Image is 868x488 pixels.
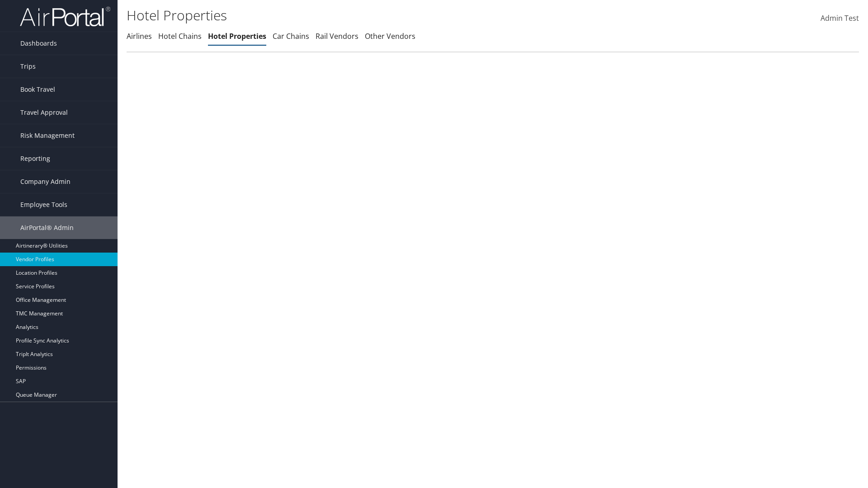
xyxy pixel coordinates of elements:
[127,31,152,41] a: Airlines
[20,170,71,193] span: Company Admin
[20,78,55,101] span: Book Travel
[20,32,57,55] span: Dashboards
[365,31,415,41] a: Other Vendors
[20,6,110,27] img: airportal-logo.png
[821,5,859,33] a: Admin Test
[20,193,67,216] span: Employee Tools
[273,31,309,41] a: Car Chains
[20,216,74,239] span: AirPortal® Admin
[20,124,75,147] span: Risk Management
[20,147,50,170] span: Reporting
[20,55,36,78] span: Trips
[316,31,359,41] a: Rail Vendors
[20,101,68,124] span: Travel Approval
[158,31,202,41] a: Hotel Chains
[208,31,266,41] a: Hotel Properties
[127,6,615,25] h1: Hotel Properties
[821,13,859,23] span: Admin Test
